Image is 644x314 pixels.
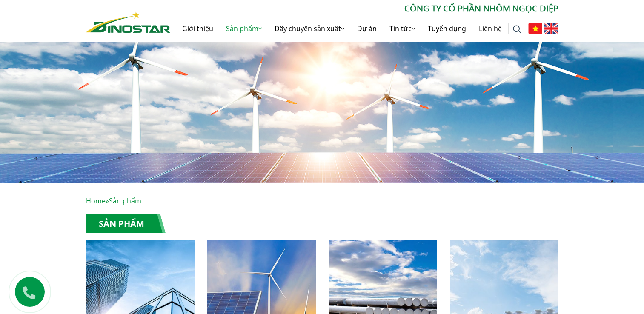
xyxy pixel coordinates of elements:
[472,15,508,42] a: Liên hệ
[86,196,141,206] span: »
[86,214,166,233] h1: Sản phẩm
[513,25,521,34] img: search
[109,196,141,206] span: Sản phẩm
[176,15,220,42] a: Giới thiệu
[383,15,421,42] a: Tin tức
[86,196,106,206] a: Home
[351,15,383,42] a: Dự án
[220,15,268,42] a: Sản phẩm
[528,23,542,34] img: Tiếng Việt
[268,15,351,42] a: Dây chuyền sản xuất
[421,15,472,42] a: Tuyển dụng
[544,23,558,34] img: English
[170,2,558,15] p: CÔNG TY CỔ PHẦN NHÔM NGỌC DIỆP
[86,11,170,33] img: Nhôm Dinostar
